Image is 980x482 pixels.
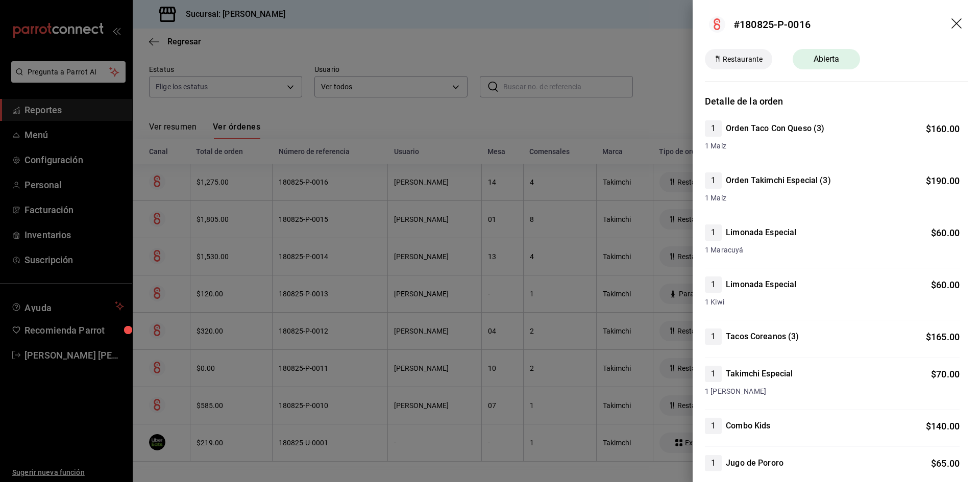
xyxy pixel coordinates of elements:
[931,458,960,469] span: $ 65.00
[733,17,811,32] div: #180825-P-0016
[726,331,799,343] h4: Tacos Coreanos (3)
[726,122,824,135] h4: Orden Taco Con Queso (3)
[931,280,960,290] span: $ 60.00
[931,369,960,379] span: $ 70.00
[726,278,796,291] h4: Limonada Especial
[705,278,722,291] span: 1
[726,420,770,432] h4: Combo Kids
[705,141,960,151] span: 1 Maíz
[705,457,722,469] span: 1
[705,420,722,432] span: 1
[726,368,793,380] h4: Takimchi Especial
[705,226,722,239] span: 1
[807,53,846,65] span: Abierta
[705,331,722,343] span: 1
[931,227,960,238] span: $ 60.00
[705,297,960,308] span: 1 Kiwi
[726,226,796,239] h4: Limonada Especial
[926,332,960,342] span: $ 165.00
[705,122,722,135] span: 1
[705,94,968,108] h3: Detalle de la orden
[705,368,722,380] span: 1
[951,18,964,31] button: drag
[926,175,960,186] span: $ 190.00
[705,386,960,397] span: 1 [PERSON_NAME]
[926,421,960,432] span: $ 140.00
[726,174,831,187] h4: Orden Takimchi Especial (3)
[705,193,960,204] span: 1 Maíz
[719,54,767,65] span: Restaurante
[705,245,960,256] span: 1 Maracuyá
[726,457,783,469] h4: Jugo de Pororo
[926,123,960,134] span: $ 160.00
[705,174,722,187] span: 1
